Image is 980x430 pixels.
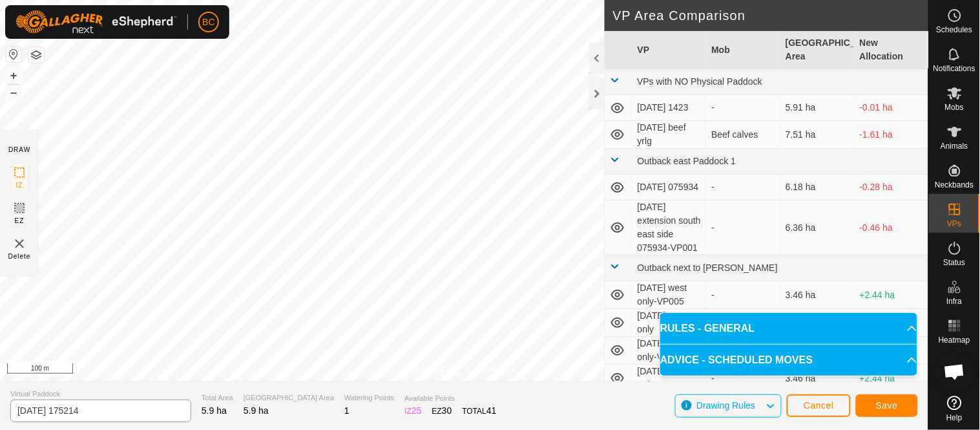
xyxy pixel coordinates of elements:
[8,252,31,261] span: Delete
[856,394,918,417] button: Save
[632,309,706,337] td: [DATE] west only
[854,281,928,309] td: +2.44 ha
[780,365,855,392] td: 3.46 ha
[244,405,269,416] span: 5.9 ha
[660,313,917,344] p-accordion-header: RULES - GENERAL
[945,103,964,111] span: Mobs
[632,121,706,149] td: [DATE] beef yrlg
[202,405,227,416] span: 5.9 ha
[202,16,214,29] span: BC
[404,393,496,404] span: Available Points
[344,392,394,403] span: Watering Points
[804,400,834,411] span: Cancel
[935,181,974,189] span: Neckbands
[16,10,177,34] img: Gallagher Logo
[946,297,962,305] span: Infra
[660,345,917,376] p-accordion-header: ADVICE - SCHEDULED MOVES
[632,175,706,200] td: [DATE] 075934
[854,121,928,149] td: -1.61 ha
[477,364,515,376] a: Contact Us
[632,281,706,309] td: [DATE] west only-VP005
[412,405,422,416] span: 25
[711,221,775,235] div: -
[711,180,775,194] div: -
[941,142,968,150] span: Animals
[711,372,775,385] div: -
[637,263,777,273] span: Outback next to [PERSON_NAME]
[244,392,334,403] span: [GEOGRAPHIC_DATA] Area
[780,95,855,121] td: 5.91 ha
[463,404,497,418] div: TOTAL
[6,47,21,62] button: Reset Map
[787,394,851,417] button: Cancel
[660,321,755,336] span: RULES - GENERAL
[780,309,855,337] td: 6.23 ha
[8,145,30,155] div: DRAW
[404,404,421,418] div: IZ
[15,216,25,226] span: EZ
[711,101,775,114] div: -
[933,65,975,72] span: Notifications
[696,400,755,411] span: Drawing Rules
[936,26,972,34] span: Schedules
[442,405,452,416] span: 30
[10,389,191,400] span: Virtual Paddock
[632,365,706,392] td: [DATE] west only-VP007
[637,76,762,87] span: VPs with NO Physical Paddock
[202,392,233,403] span: Total Area
[632,95,706,121] td: [DATE] 1423
[854,95,928,121] td: -0.01 ha
[946,414,963,422] span: Help
[854,309,928,337] td: -0.33 ha
[854,31,928,69] th: New Allocation
[943,259,965,266] span: Status
[780,121,855,149] td: 7.51 ha
[432,404,452,418] div: EZ
[780,281,855,309] td: 3.46 ha
[632,200,706,255] td: [DATE] extension south east side 075934-VP001
[16,180,23,190] span: IZ
[780,31,855,69] th: [GEOGRAPHIC_DATA] Area
[413,364,461,376] a: Privacy Policy
[486,405,497,416] span: 41
[612,8,928,23] h2: VP Area Comparison
[780,175,855,200] td: 6.18 ha
[632,31,706,69] th: VP
[929,391,980,427] a: Help
[711,288,775,302] div: -
[939,336,970,344] span: Heatmap
[660,352,813,368] span: ADVICE - SCHEDULED MOVES
[780,200,855,255] td: 6.36 ha
[12,236,27,252] img: VP
[711,128,775,142] div: Beef calves
[28,47,44,63] button: Map Layers
[632,337,706,365] td: [DATE] west only-VP006
[854,200,928,255] td: -0.46 ha
[637,156,736,166] span: Outback east Paddock 1
[854,365,928,392] td: +2.44 ha
[706,31,780,69] th: Mob
[344,405,349,416] span: 1
[935,352,974,391] div: Open chat
[854,175,928,200] td: -0.28 ha
[6,68,21,83] button: +
[6,85,21,100] button: –
[876,400,898,411] span: Save
[947,220,961,228] span: VPs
